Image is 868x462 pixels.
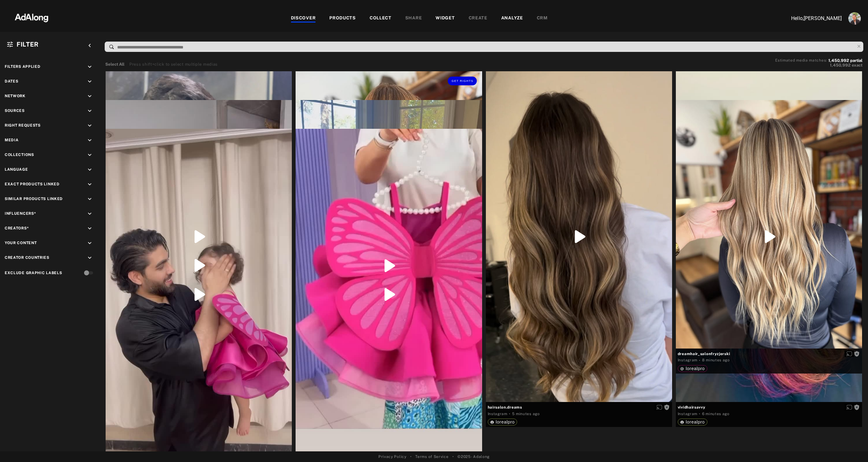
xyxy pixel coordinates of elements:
[5,153,34,157] span: Collections
[490,420,515,424] div: lorealpro
[86,225,93,232] i: keyboard_arrow_down
[105,61,124,68] button: Select All
[4,8,59,27] img: 63233d7d88ed69de3c212112c67096b6.png
[469,15,487,22] div: CREATE
[405,15,422,22] div: SHARE
[86,122,93,129] i: keyboard_arrow_down
[291,15,316,22] div: DISCOVER
[86,108,93,114] i: keyboard_arrow_down
[5,211,36,216] span: Influencers*
[678,404,860,410] span: vividhairsavvy
[488,411,507,417] div: Instagram
[86,196,93,203] i: keyboard_arrow_down
[702,412,730,416] time: 2025-10-14T15:45:11.000Z
[86,254,93,261] i: keyboard_arrow_down
[779,15,842,22] p: Hello, [PERSON_NAME]
[86,210,93,217] i: keyboard_arrow_down
[512,412,540,416] time: 2025-10-14T15:45:16.000Z
[845,404,854,410] button: Enable diffusion on this media
[86,240,93,247] i: keyboard_arrow_down
[537,15,548,22] div: CRM
[5,167,28,172] span: Language
[5,94,26,98] span: Network
[5,138,19,142] span: Media
[775,62,862,68] button: 1,450,992exact
[86,181,93,188] i: keyboard_arrow_down
[457,454,490,459] span: © 2025 - Adalong
[86,63,93,70] i: keyboard_arrow_down
[5,197,63,201] span: Similar Products Linked
[329,15,356,22] div: PRODUCTS
[686,419,705,424] span: lorealpro
[848,12,861,25] img: ACg8ocLjEk1irI4XXb49MzUGwa4F_C3PpCyg-3CPbiuLEZrYEA=s96-c
[452,454,454,459] span: •
[830,63,851,68] span: 1,450,992
[5,123,41,128] span: Right Requests
[86,137,93,144] i: keyboard_arrow_down
[86,93,93,100] i: keyboard_arrow_down
[5,226,29,230] span: Creators*
[378,454,407,459] a: Privacy Policy
[5,79,18,83] span: Dates
[415,454,448,459] a: Terms of Service
[854,405,860,409] span: Rights not requested
[86,166,93,173] i: keyboard_arrow_down
[451,79,473,83] span: Get rights
[5,182,60,186] span: Exact Products Linked
[847,11,862,26] button: Account settings
[678,411,697,417] div: Instagram
[129,61,218,68] div: Press shift+click to select multiple medias
[488,404,670,410] span: hairsalon.dreams
[410,454,412,459] span: •
[828,59,862,62] button: 1,450,992partial
[5,270,62,276] div: Exclude Graphic Labels
[5,241,37,245] span: Your Content
[5,255,49,260] span: Creator Countries
[699,411,701,416] span: ·
[370,15,392,22] div: COLLECT
[680,420,705,424] div: lorealpro
[86,42,93,49] i: keyboard_arrow_left
[501,15,523,22] div: ANALYZE
[775,58,827,63] span: Estimated media matches:
[5,108,25,113] span: Sources
[664,405,670,409] span: Rights not requested
[5,64,41,69] span: Filters applied
[655,404,664,410] button: Enable diffusion on this media
[86,152,93,158] i: keyboard_arrow_down
[496,419,515,424] span: lorealpro
[509,411,511,416] span: ·
[448,77,476,85] button: Get rights
[86,78,93,85] i: keyboard_arrow_down
[436,15,455,22] div: WIDGET
[17,41,39,48] span: Filter
[828,58,849,63] span: 1,450,992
